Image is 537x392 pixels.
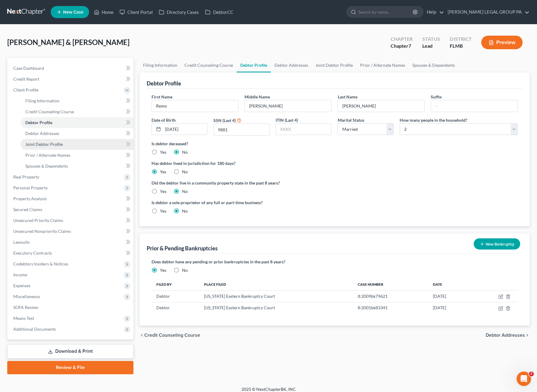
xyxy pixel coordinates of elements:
label: SSN (Last 4) [213,117,236,124]
a: Property Analysis [8,193,133,204]
input: M.I [245,100,331,112]
label: Marital Status [337,117,364,123]
label: First Name [152,94,172,100]
label: Date of Birth [152,117,176,123]
label: Yes [160,188,166,194]
a: Prior / Alternate Names [356,58,409,72]
a: Unsecured Nonpriority Claims [8,226,133,237]
label: No [182,208,188,214]
input: -- [338,100,424,112]
a: DebtorCC [202,7,236,18]
span: Real Property [13,174,39,179]
span: Unsecured Priority Claims [13,218,63,223]
span: Expenses [13,283,30,288]
label: How many people in the household? [400,117,467,123]
label: Did the debtor live in a community property state in the past 8 years? [152,180,518,186]
a: Case Dashboard [8,63,133,74]
input: XXXX [214,124,269,135]
div: District [450,36,471,43]
input: -- [431,100,517,112]
a: SOFA Review [8,302,133,313]
input: Search by name... [358,6,414,18]
div: Status [422,36,440,43]
span: Means Test [13,316,34,321]
span: Prior / Alternate Names [25,153,70,158]
div: Debtor Profile [147,80,181,87]
a: Secured Claims [8,204,133,215]
th: Date [428,278,472,290]
span: Credit Counseling Course [25,109,74,114]
span: Unsecured Nonpriority Claims [13,229,71,234]
label: No [182,188,188,194]
input: MM/DD/YYYY [163,124,207,135]
a: Debtor Addresses [21,128,133,139]
td: [DATE] [428,302,472,313]
span: Secured Claims [13,207,42,212]
a: Unsecured Priority Claims [8,215,133,226]
label: Yes [160,149,166,155]
span: [PERSON_NAME] & [PERSON_NAME] [7,38,129,47]
a: Joint Debtor Profile [312,58,356,72]
label: ITIN (Last 4) [276,117,298,123]
th: Case Number [353,278,428,290]
td: 8:2001bk83341 [353,302,428,313]
span: Spouses & Dependents [25,163,68,169]
button: chevron_left Credit Counseling Course [139,333,200,338]
span: Joint Debtor Profile [25,142,63,147]
label: No [182,267,188,273]
span: New Case [63,10,83,14]
div: Prior & Pending Bankruptcies [147,245,218,252]
a: Joint Debtor Profile [21,139,133,150]
a: [PERSON_NAME] LEGAL GROUP PA [445,7,529,18]
label: Is debtor a sole proprietor of any full or part-time business? [152,199,332,206]
span: 2 [529,371,534,376]
div: Lead [422,43,440,50]
th: Filed By [152,278,199,290]
span: Income [13,272,27,277]
a: Directory Cases [156,7,202,18]
td: 8:2009bk79621 [353,291,428,302]
a: Executory Contracts [8,248,133,259]
span: Case Dashboard [13,66,44,71]
td: [DATE] [428,291,472,302]
button: New Bankruptcy [474,238,520,249]
a: Prior / Alternate Names [21,150,133,161]
label: Does debtor have any pending or prior bankruptcies in the past 8 years? [152,259,518,265]
td: Debtor [152,302,199,313]
span: Debtor Profile [25,120,52,125]
input: -- [152,100,238,112]
label: Has debtor lived in jurisdiction for 180 days? [152,160,518,166]
i: chevron_right [525,333,530,338]
label: No [182,169,188,175]
span: Credit Counseling Course [144,333,200,338]
td: [US_STATE] Eastern Bankruptcy Court [199,291,353,302]
a: Credit Counseling Course [181,58,237,72]
span: Lawsuits [13,239,30,245]
div: Chapter [391,43,413,50]
span: Debtor Addresses [25,131,59,136]
a: Debtor Profile [21,117,133,128]
span: 7 [408,43,411,49]
label: No [182,149,188,155]
a: Filing Information [139,58,181,72]
td: Debtor [152,291,199,302]
a: Client Portal [117,7,156,18]
label: Yes [160,208,166,214]
a: Lawsuits [8,237,133,248]
span: Debtor Addresses [486,333,525,338]
a: Review & File [7,361,133,374]
input: XXXX [276,124,331,135]
span: SOFA Review [13,305,38,310]
a: Debtor Addresses [271,58,312,72]
td: [US_STATE] Eastern Bankruptcy Court [199,302,353,313]
a: Credit Report [8,74,133,85]
label: Yes [160,267,166,273]
span: Filing Information [25,98,59,103]
a: Spouses & Dependents [409,58,459,72]
label: Middle Name [245,94,270,100]
span: Property Analysis [13,196,47,201]
span: Codebtors Insiders & Notices [13,261,68,266]
a: Download & Print [7,344,133,358]
a: Debtor Profile [237,58,271,72]
a: Home [91,7,117,18]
